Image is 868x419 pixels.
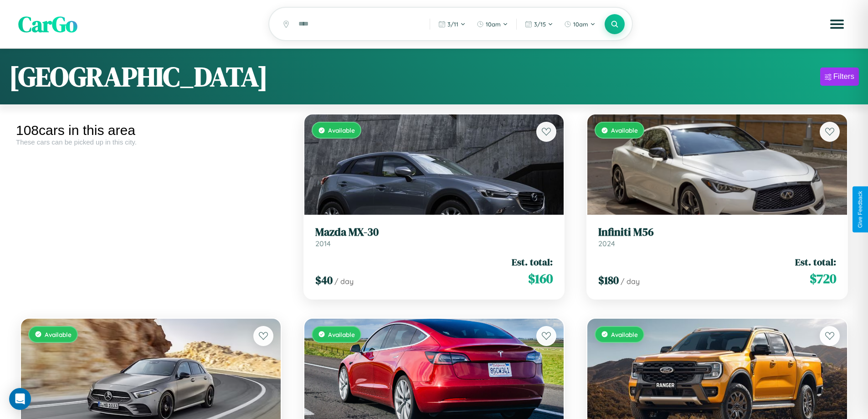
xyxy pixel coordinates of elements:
[9,58,268,95] h1: [GEOGRAPHIC_DATA]
[824,11,850,37] button: Open menu
[528,269,553,288] span: $ 160
[18,9,77,39] span: CarGo
[560,17,600,31] button: 10am
[573,21,588,28] span: 10am
[833,72,854,81] div: Filters
[598,239,615,248] span: 2024
[9,388,31,410] div: Open Intercom Messenger
[611,331,638,338] span: Available
[810,269,836,288] span: $ 720
[315,239,331,248] span: 2014
[334,277,354,286] span: / day
[328,331,355,338] span: Available
[472,17,513,31] button: 10am
[16,123,286,138] div: 108 cars in this area
[512,255,553,269] span: Est. total:
[534,21,546,28] span: 3 / 15
[621,277,640,286] span: / day
[315,226,553,239] h3: Mazda MX-30
[16,138,286,146] div: These cars can be picked up in this city.
[520,17,558,31] button: 3/15
[857,191,863,228] div: Give Feedback
[795,255,836,269] span: Est. total:
[611,126,638,134] span: Available
[447,21,458,28] span: 3 / 11
[328,126,355,134] span: Available
[598,226,836,248] a: Infiniti M562024
[315,273,333,288] span: $ 40
[486,21,501,28] span: 10am
[315,226,553,248] a: Mazda MX-302014
[434,17,470,31] button: 3/11
[820,67,859,86] button: Filters
[45,331,72,338] span: Available
[598,226,836,239] h3: Infiniti M56
[598,273,619,288] span: $ 180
